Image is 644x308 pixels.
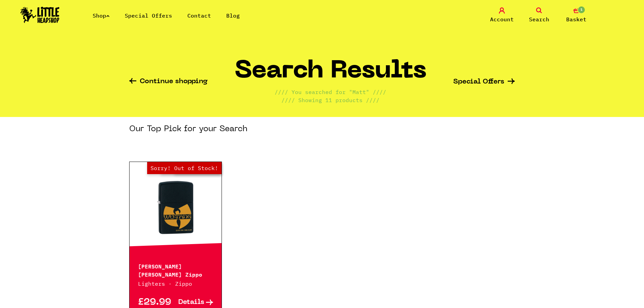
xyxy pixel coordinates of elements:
span: Sorry! Out of Stock! [147,162,222,174]
h3: Our Top Pick for your Search [129,124,248,135]
a: Special Offers [125,12,172,19]
span: Basket [566,15,586,23]
span: 1 [577,6,585,14]
a: Out of Stock Hurry! Low Stock Sorry! Out of Stock! [130,174,222,241]
span: Search [529,15,549,23]
p: Lighters · Zippo [138,280,213,288]
a: Special Offers [453,78,515,86]
span: Account [490,15,514,23]
p: £29.99 [138,299,176,306]
p: //// Showing 11 products //// [281,96,379,104]
a: Search [522,7,556,23]
a: 1 Basket [559,7,593,23]
a: Blog [226,12,240,19]
a: Details [176,299,213,306]
h1: Search Results [235,60,427,88]
a: Continue shopping [129,78,208,86]
img: Little Head Shop Logo [20,7,60,23]
a: Contact [187,12,211,19]
span: Details [178,299,204,306]
p: [PERSON_NAME] [PERSON_NAME] Zippo [138,262,213,278]
a: Shop [93,12,110,19]
p: //// You searched for "Matt" //// [275,88,386,96]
